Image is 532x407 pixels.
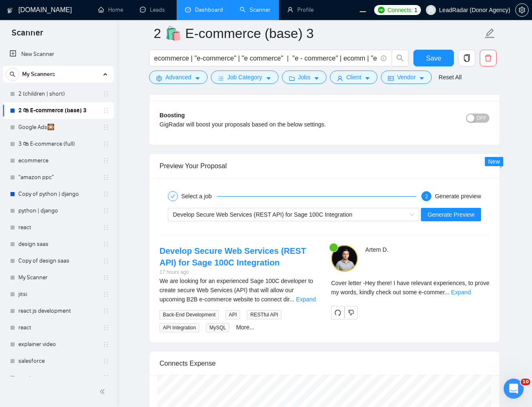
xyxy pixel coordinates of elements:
span: Generate Preview [428,210,474,219]
a: Expand [296,296,316,303]
span: idcard [388,75,394,81]
a: "amazon ppc" [18,169,98,186]
a: explainer video [18,336,98,353]
button: delete [480,50,497,66]
a: react [18,219,98,236]
li: New Scanner [3,46,114,63]
span: Vendor [397,73,415,82]
span: folder [289,75,295,81]
span: We are looking for an experienced Sage 100C developer to create secure Web Services (API) that wi... [160,278,313,303]
span: setting [156,75,162,81]
img: logo [7,4,13,17]
button: search [6,68,19,81]
button: settingAdvancedcaret-down [149,71,208,84]
span: holder [103,374,109,381]
a: ecommerce [18,152,98,169]
button: barsJob Categorycaret-down [211,71,278,84]
a: Expand [451,289,471,296]
span: holder [103,358,109,364]
span: holder [103,274,109,281]
span: Advanced [165,73,191,82]
a: setting [515,7,529,13]
button: copy [459,50,475,66]
button: Save [413,50,454,66]
a: dashboardDashboard [185,6,223,13]
a: More... [236,324,254,331]
span: holder [103,324,109,331]
button: setting [515,3,529,17]
span: holder [103,107,109,114]
span: ... [289,296,294,303]
a: homeHome [98,6,123,13]
span: Connects: [388,5,413,15]
span: Artem D . [365,246,388,253]
span: caret-down [195,75,200,81]
button: folderJobscaret-down [282,71,327,84]
span: holder [103,291,109,298]
span: API Integration [160,323,199,332]
span: 1 [414,5,418,15]
a: design saas [18,236,98,253]
span: holder [103,224,109,231]
span: setting [516,7,528,13]
span: holder [103,174,109,181]
span: caret-down [314,75,319,81]
button: idcardVendorcaret-down [381,71,432,84]
a: My Scanner [18,269,98,286]
a: Develop Secure Web Services (REST API) for Sage 100C Integration [160,246,306,267]
span: Save [426,53,441,63]
span: info-circle [381,56,386,61]
span: user [428,7,434,13]
a: Copy of python | django [18,186,98,202]
a: New Scanner [10,46,107,63]
span: OFF [476,114,486,123]
span: holder [103,341,109,348]
a: react [18,319,98,336]
span: Scanner [5,27,50,44]
input: Search Freelance Jobs... [154,53,377,63]
span: search [392,54,408,62]
a: salesforce [18,353,98,369]
span: Cover letter - Hey there! I have relevant experiences, to prove my words, kindly check out some e... [331,280,489,296]
a: 3 🛍 E-commerce (full) [18,136,98,152]
a: react [18,369,98,386]
span: holder [103,91,109,97]
span: caret-down [419,75,425,81]
span: holder [103,241,109,248]
span: Jobs [298,73,311,82]
button: Generate Preview [421,208,481,221]
button: search [392,50,408,66]
span: ... [445,289,450,296]
span: check [170,194,175,199]
span: caret-down [266,75,271,81]
span: edit [484,28,495,39]
span: holder [103,207,109,214]
span: API [225,310,240,319]
span: RESTful API [247,310,281,319]
span: Back-End Development [160,310,219,319]
span: caret-down [365,75,370,81]
span: holder [103,258,109,264]
div: We are looking for an experienced Sage 100C developer to create secure Web Services (API) that wi... [160,276,318,304]
a: Reset All [438,73,461,82]
button: userClientcaret-down [330,71,377,84]
div: 17 hours ago [160,268,318,276]
a: searchScanner [240,6,271,13]
div: Preview Your Proposal [160,154,489,178]
span: bars [218,75,224,81]
a: userProfile [287,6,314,13]
button: dislike [345,306,358,319]
span: double-left [99,387,108,396]
span: holder [103,191,109,197]
span: holder [103,124,109,131]
div: Select a job [181,191,217,201]
span: dislike [348,309,354,316]
button: redo [331,306,345,319]
a: Google Ads🎇 [18,119,98,136]
span: Client [346,73,361,82]
span: search [6,71,19,77]
a: 2 🛍 E-commerce (base) 3 [18,102,98,119]
span: Job Category [227,73,262,82]
span: 2 [425,194,428,200]
iframe: Intercom live chat [504,379,524,399]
